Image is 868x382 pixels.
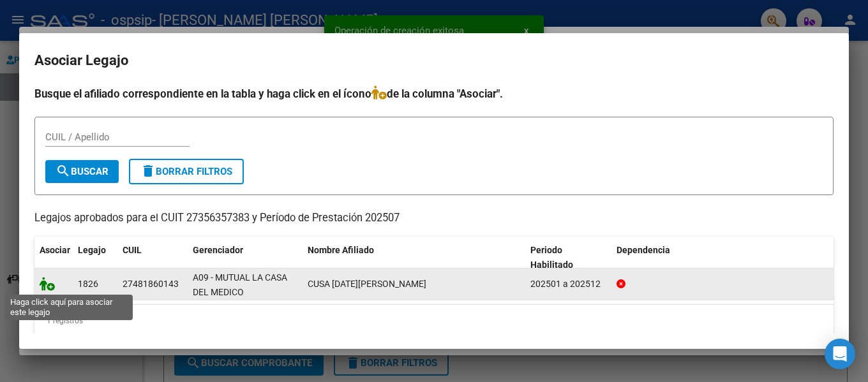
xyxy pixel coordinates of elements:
[140,166,232,177] span: Borrar Filtros
[78,279,98,289] span: 1826
[56,163,71,179] mat-icon: search
[73,237,117,279] datatable-header-cell: Legajo
[193,245,243,255] span: Gerenciador
[129,159,244,184] button: Borrar Filtros
[123,245,142,255] span: CUIL
[34,85,834,102] h4: Busque el afiliado correspondiente en la tabla y haga click en el ícono de la columna "Asociar".
[530,245,573,270] span: Periodo Habilitado
[123,277,179,291] div: 27481860143
[530,277,606,291] div: 202501 a 202512
[34,210,834,226] p: Legajos aprobados para el CUIT 27356357383 y Período de Prestación 202507
[303,237,525,279] datatable-header-cell: Nombre Afiliado
[617,245,670,255] span: Dependencia
[825,339,855,369] div: Open Intercom Messenger
[188,237,303,279] datatable-header-cell: Gerenciador
[34,48,834,73] h2: Asociar Legajo
[117,237,188,279] datatable-header-cell: CUIL
[611,237,834,279] datatable-header-cell: Dependencia
[140,163,156,179] mat-icon: delete
[78,245,106,255] span: Legajo
[34,305,834,337] div: 1 registros
[45,160,119,183] button: Buscar
[308,279,426,289] span: CUSA LUCIA BERENICE
[34,237,73,279] datatable-header-cell: Asociar
[56,166,108,177] span: Buscar
[193,272,287,297] span: A09 - MUTUAL LA CASA DEL MEDICO
[525,237,611,279] datatable-header-cell: Periodo Habilitado
[40,245,70,255] span: Asociar
[308,245,374,255] span: Nombre Afiliado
